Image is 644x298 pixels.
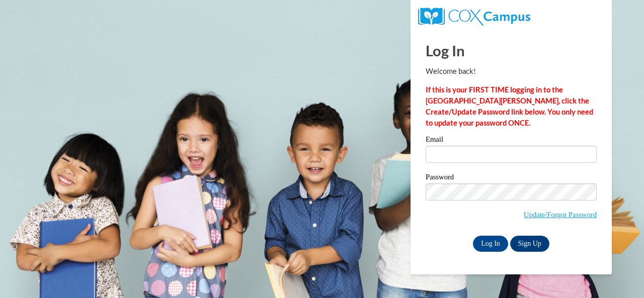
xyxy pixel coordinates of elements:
a: Sign Up [510,236,549,252]
p: Welcome back! [426,66,597,77]
label: Email [426,136,597,146]
strong: If this is your FIRST TIME logging in to the [GEOGRAPHIC_DATA][PERSON_NAME], click the Create/Upd... [426,85,593,127]
img: COX Campus [418,8,530,26]
input: Log In [473,236,508,252]
a: Update/Forgot Password [524,211,597,219]
label: Password [426,173,597,183]
h1: Log In [426,40,597,61]
a: COX Campus [418,12,530,20]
